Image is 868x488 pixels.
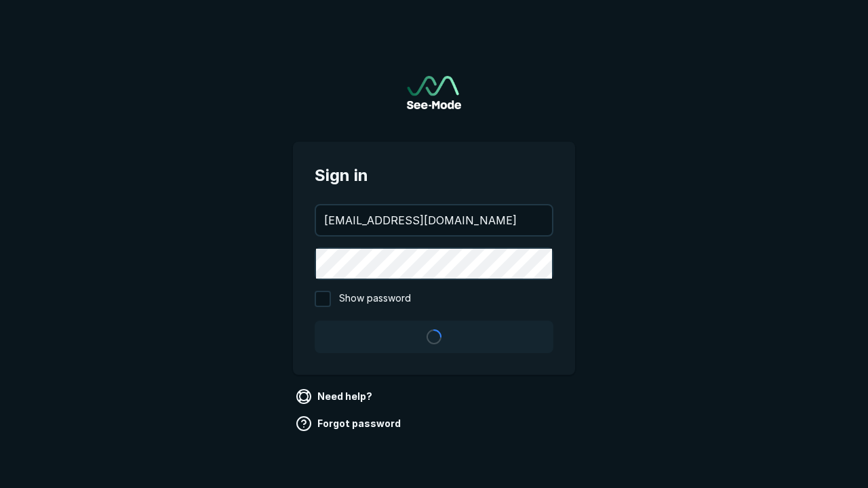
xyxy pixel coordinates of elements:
span: Sign in [315,163,553,188]
img: See-Mode Logo [407,76,461,109]
a: Need help? [293,386,378,407]
a: Forgot password [293,413,406,434]
input: your@email.com [316,205,552,235]
a: Go to sign in [407,76,461,109]
span: Show password [339,291,411,307]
